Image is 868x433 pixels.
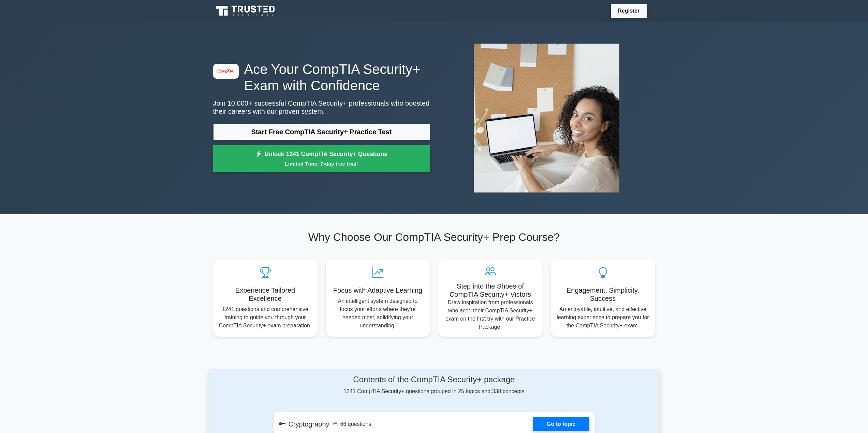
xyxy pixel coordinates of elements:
a: Unlock 1241 CompTIA Security+ QuestionsLimited Time: 7-day free trial! [213,145,430,172]
h4: Contents of the CompTIA Security+ package [274,375,595,385]
a: Register [614,6,644,15]
a: Start Free CompTIA Security+ Practice Test [213,124,430,140]
a: Go to topic [533,417,589,431]
p: An intelligent system designed to focus your efforts where they're needed most, solidifying your ... [331,297,425,330]
h1: Ace Your CompTIA Security+ Exam with Confidence [213,61,430,94]
p: Join 10,000+ successful CompTIA Security+ professionals who boosted their careers with our proven... [213,99,430,115]
small: Limited Time: 7-day free trial! [222,160,422,168]
p: Draw inspiration from professionals who aced their CompTIA Security+ exam on the first try with o... [444,298,537,331]
h5: Experience Tailored Excellence [219,286,312,303]
p: 1241 questions and comprehensive training to guide you through your CompTIA Security+ exam prepar... [219,305,312,330]
p: An enjoyable, intuitive, and effective learning experience to prepare you for the CompTIA Securit... [556,305,650,330]
div: 1241 CompTIA Security+ questions grouped in 25 topics and 338 concepts [274,375,595,396]
h5: Focus with Adaptive Learning [331,286,425,294]
h2: Why Choose Our CompTIA Security+ Prep Course? [213,231,655,244]
h5: Engagement, Simplicity, Success [556,286,650,303]
h5: Step into the Shoes of CompTIA Security+ Victors [444,282,537,298]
